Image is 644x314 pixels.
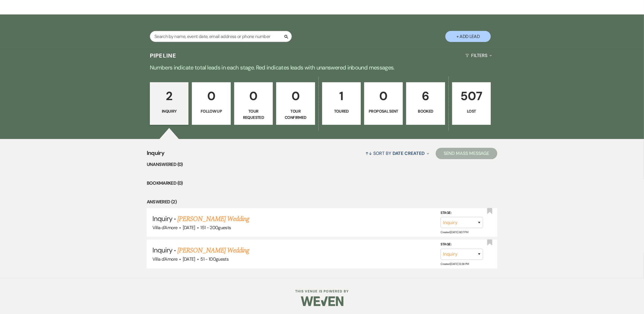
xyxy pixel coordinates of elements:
span: ↑↓ [365,150,372,156]
p: Numbers indicate total leads in each stage. Red indicates leads with unanswered inbound messages. [118,63,526,72]
label: Stage: [440,210,483,216]
span: 51 - 100 guests [200,256,228,262]
p: Tour Requested [238,108,269,121]
span: Created: [DATE] 12:38 PM [440,262,469,265]
a: 0Tour Confirmed [276,82,315,125]
a: 0Proposal Sent [364,82,403,125]
li: Bookmarked (0) [147,180,498,187]
button: + Add Lead [445,31,491,42]
span: [DATE] [183,256,195,262]
a: 1Toured [322,82,361,125]
p: 507 [456,87,487,106]
p: Inquiry [154,108,185,114]
a: [PERSON_NAME] Wedding [177,214,249,224]
p: 0 [196,87,227,106]
li: Answered (2) [147,198,498,206]
span: Date Created [393,150,425,156]
button: Sort By Date Created [363,146,431,161]
a: 507Lost [452,82,491,125]
p: 6 [410,87,441,106]
span: 151 - 200 guests [200,225,231,231]
p: Lost [456,108,487,114]
p: 2 [154,87,185,106]
span: [DATE] [183,225,195,231]
p: Booked [410,108,441,114]
span: Inquiry [152,246,172,254]
p: 0 [280,87,311,106]
span: Inquiry [147,149,165,161]
p: 0 [238,87,269,106]
p: Proposal Sent [368,108,399,114]
p: 1 [326,87,357,106]
label: Stage: [440,241,483,248]
input: Search by name, event date, email address or phone number [150,31,292,42]
img: Weven Logo [301,291,343,311]
span: Villa d'Amore [152,225,178,231]
a: 6Booked [406,82,445,125]
button: Filters [463,48,494,63]
h3: Pipeline [150,52,177,60]
span: Villa d'Amore [152,256,178,262]
p: Toured [326,108,357,114]
span: Inquiry [152,214,172,223]
li: Unanswered (0) [147,161,498,168]
p: 0 [368,87,399,106]
a: 0Tour Requested [234,82,273,125]
p: Follow Up [196,108,227,114]
a: [PERSON_NAME] Wedding [177,245,249,256]
span: Created: [DATE] 6:07 PM [440,230,468,234]
button: Send Mass Message [436,148,498,159]
a: 2Inquiry [150,82,188,125]
p: Tour Confirmed [280,108,311,121]
a: 0Follow Up [192,82,230,125]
